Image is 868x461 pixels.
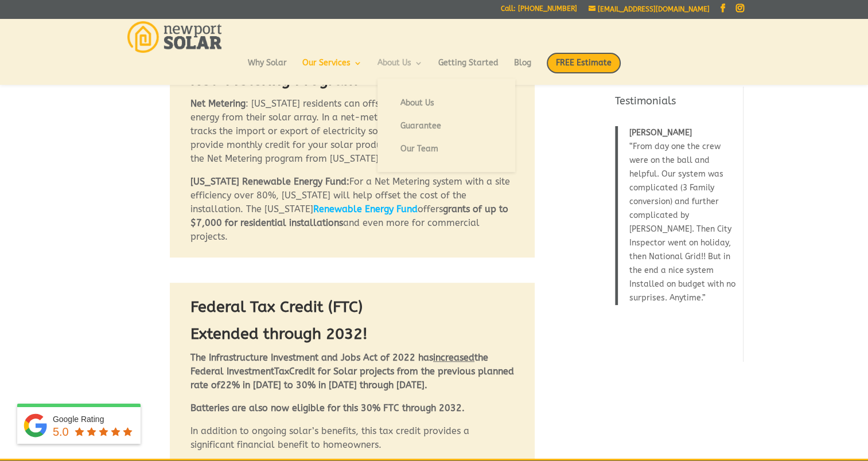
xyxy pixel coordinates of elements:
strong: 22% in [DATE] to 30% in [DATE] through [DATE]. [220,380,427,390]
a: Our Services [302,59,362,79]
h4: Testimonials [615,94,736,114]
div: Google Rating [53,413,135,425]
a: Blog [514,59,531,79]
strong: Net-Metering Program [190,71,358,89]
span: For a Net Metering system with a site efficiency over 80%, [US_STATE] will help offset the cost o... [190,176,510,214]
strong: Federal Tax Credit (FTC) [190,298,363,316]
img: Newport Solar | Solar Energy Optimized. [127,21,222,53]
strong: [US_STATE] Renewable Energy Fund: [190,176,349,187]
strong: The Infrastructure Investment and Jobs Act of 2022 has the Federal Investment Credit for Solar pr... [190,352,514,390]
span: FREE Estimate [547,53,621,73]
a: Getting Started [438,59,499,79]
a: About Us [377,59,423,79]
strong: Net Metering [190,98,246,109]
span: offers and even more for commercial projects. [190,204,508,242]
a: Our Team [389,138,504,161]
p: In addition to ongoing solar’s benefits, this tax credit provides a significant financial benefit... [190,424,514,452]
span: [PERSON_NAME] [629,128,692,138]
a: [EMAIL_ADDRESS][DOMAIN_NAME] [589,5,710,13]
a: Renewable Energy Fund [313,204,418,214]
p: : [US_STATE] residents can offset their electricity bill with energy from their solar array. In a... [190,97,514,175]
a: About Us [389,92,504,115]
span: 5.0 [53,425,69,438]
span: increased [433,352,474,363]
strong: Batteries are also now eligible for this 30% FTC through 2032. [190,403,465,413]
a: Call: [PHONE_NUMBER] [501,5,577,17]
strong: grants of up to $7,000 for residential installations [190,204,508,228]
a: FREE Estimate [547,53,621,85]
span: Tax [274,366,289,377]
a: Why Solar [248,59,287,79]
strong: Extended through 2032! [190,325,367,343]
a: Guarantee [389,115,504,138]
span: From day one the crew were on the ball and helpful. Our system was complicated (3 Family conversi... [629,142,735,303]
